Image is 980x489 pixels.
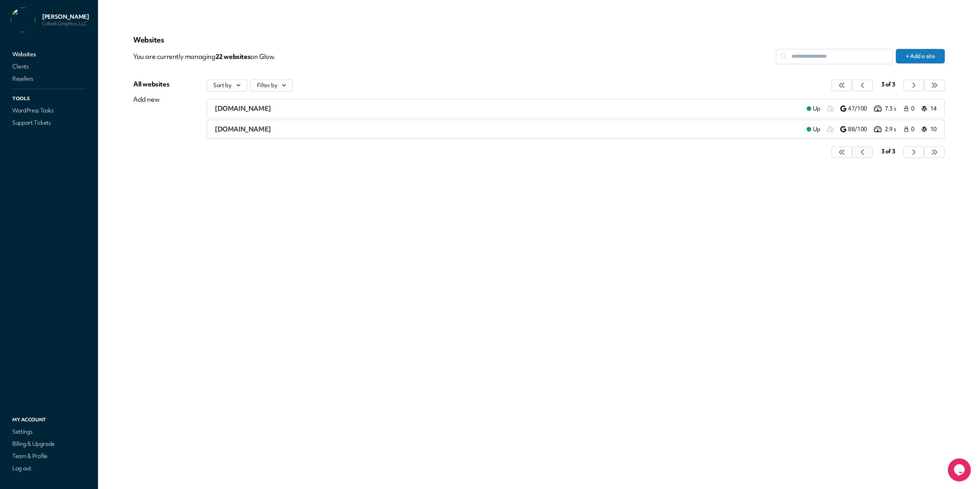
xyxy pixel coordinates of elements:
p: 10 [930,125,937,133]
button: + Add a site [896,49,945,63]
p: 14 [930,105,937,113]
span: [DOMAIN_NAME] [215,104,271,113]
button: Sort by [207,80,247,91]
a: Websites [11,49,87,60]
p: You are currently managing on Glow. [133,49,776,64]
a: Resellers [11,73,87,84]
a: 0 [903,104,918,113]
span: 3 of 3 [881,81,895,88]
span: [DOMAIN_NAME] [215,125,271,133]
span: 3 of 3 [881,148,895,155]
a: Up [800,104,826,113]
iframe: chat widget [948,458,972,481]
span: Up [813,125,820,133]
span: 0 [911,105,917,113]
a: 88/100 2.9 s [840,125,903,134]
a: Log out [11,463,87,474]
a: [DOMAIN_NAME] [215,125,800,134]
a: 14 [921,104,937,113]
p: 47/100 [848,105,872,113]
p: Websites [133,35,945,44]
span: s [248,52,251,61]
a: Billing & Upgrade [11,439,87,449]
a: [DOMAIN_NAME] [215,104,800,113]
a: 47/100 7.3 s [840,104,903,113]
a: 10 [921,125,937,134]
span: 22 website [216,52,251,61]
a: Team & Profile [11,451,87,461]
p: [PERSON_NAME] [42,13,89,21]
a: WordPress Tasks [11,105,87,116]
div: Add new [133,95,169,104]
p: 2.9 s [885,125,903,133]
p: My Account [11,415,87,425]
p: Cobalt Graphics, LLC [42,21,89,27]
span: 0 [911,125,917,133]
p: 7.3 s [885,105,903,113]
span: Up [813,105,820,113]
div: All websites [133,80,169,89]
a: Clients [11,61,87,72]
a: Support Tickets [11,117,87,128]
a: 0 [903,125,918,134]
p: 88/100 [848,125,872,133]
a: Up [800,125,826,134]
a: Settings [11,426,87,437]
button: Filter by [250,80,293,91]
p: Tools [11,94,87,104]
